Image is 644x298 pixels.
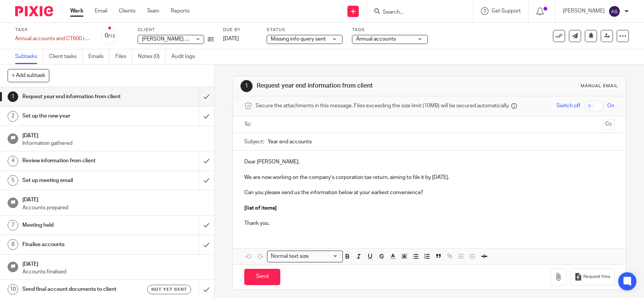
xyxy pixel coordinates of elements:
[22,140,207,147] p: Information gathered
[22,284,135,295] h1: Send final account documents to client
[95,7,107,15] a: Email
[581,83,618,89] div: Manual email
[311,253,338,260] input: Search for option
[8,175,18,186] div: 5
[15,6,53,16] img: Pixie
[22,110,135,122] h1: Set up the new year
[382,9,450,16] input: Search
[22,204,207,212] p: Accounts prepared
[570,268,614,285] button: Request files
[8,284,18,295] div: 10
[142,36,246,42] span: [PERSON_NAME] Building Solutions Limited
[8,239,18,250] div: 8
[22,220,135,231] h1: Meeting held
[22,155,135,166] h1: Review information from client
[147,7,159,15] a: Team
[244,269,280,285] input: Send
[356,36,396,42] span: Annual accounts
[8,69,49,82] button: + Add subtask
[8,220,18,231] div: 7
[269,253,310,260] span: Normal text size
[119,7,135,15] a: Clients
[256,102,509,110] span: Secure the attachments in this message. Files exceeding the size limit (10MB) will be secured aut...
[22,175,135,186] h1: Set up meeting email
[22,130,207,140] h1: [DATE]
[244,174,614,181] p: We are now working on the company’s corporation tax return, aiming to file it by [DATE].
[22,194,207,204] h1: [DATE]
[240,80,253,92] div: 1
[138,27,214,33] label: Client
[138,49,166,64] a: Notes (0)
[49,49,83,64] a: Client tasks
[8,91,18,102] div: 1
[171,49,201,64] a: Audit logs
[8,111,18,122] div: 2
[22,239,135,250] h1: Finalise accounts
[244,205,277,211] strong: [list of items]
[244,138,264,146] label: Subject:
[244,220,614,227] p: Thank you.
[267,27,342,33] label: Status
[171,7,190,15] a: Reports
[108,34,115,38] small: /13
[244,189,614,196] p: Can you please send us the information below at your earliest convenience?
[244,158,614,166] p: Dear [PERSON_NAME],
[583,274,610,280] span: Request files
[15,49,43,64] a: Subtasks
[22,268,207,276] p: Accounts finalised
[70,7,83,15] a: Work
[244,121,253,128] label: To:
[105,31,115,40] div: 0
[267,251,343,262] div: Search for option
[151,286,187,293] span: Not yet sent
[223,27,257,33] label: Due by
[8,156,18,166] div: 4
[607,102,614,110] span: On
[223,36,239,41] span: [DATE]
[88,49,110,64] a: Emails
[22,91,135,102] h1: Request year end information from client
[352,27,428,33] label: Tags
[15,27,91,33] label: Task
[492,8,521,14] span: Get Support
[22,259,207,268] h1: [DATE]
[257,82,446,90] h1: Request year end information from client
[15,35,91,42] div: Annual accounts and CT600 return - 2025
[556,102,580,110] span: Switch off
[115,49,132,64] a: Files
[608,5,620,17] img: svg%3E
[563,7,605,15] p: [PERSON_NAME]
[603,119,614,130] button: Cc
[271,36,326,42] span: Missing info query sent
